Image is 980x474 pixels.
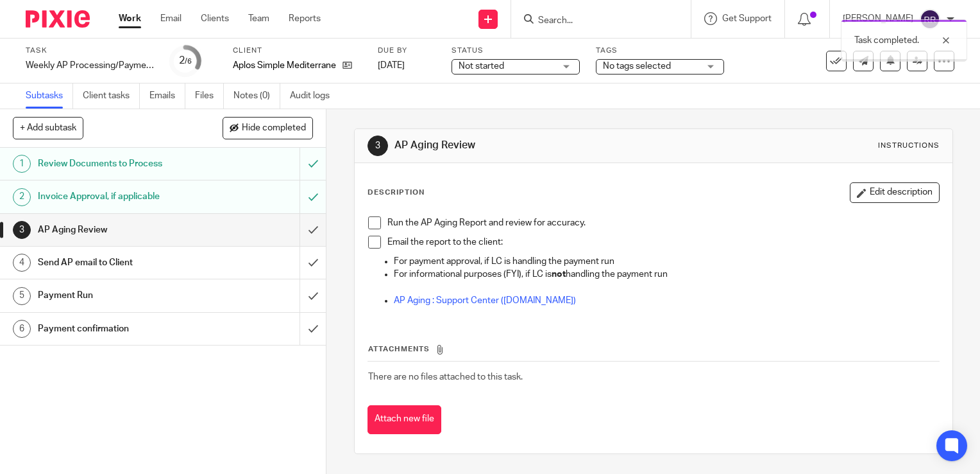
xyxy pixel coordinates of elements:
[394,255,939,268] p: For payment approval, if LC is handling the payment run
[242,123,306,134] span: Hide completed
[387,236,939,249] p: Email the report to the client:
[201,12,229,25] a: Clients
[38,220,204,240] h1: AP Aging Review
[38,319,204,338] h1: Payment confirmation
[38,154,204,173] h1: Review Documents to Process
[367,188,425,198] p: Description
[13,320,31,338] div: 6
[233,59,336,72] p: Aplos Simple Mediterranean
[378,61,405,70] span: [DATE]
[452,46,580,56] label: Status
[248,12,269,25] a: Team
[26,10,90,28] img: Pixie
[850,182,940,203] button: Edit description
[394,296,576,305] a: AP Aging : Support Center ([DOMAIN_NAME])
[394,268,939,281] p: For informational purposes (FYI), if LC is handling the payment run
[26,83,73,109] a: Subtasks
[367,136,388,156] div: 3
[13,221,31,239] div: 3
[149,83,185,109] a: Emails
[368,373,523,382] span: There are no files attached to this task.
[878,141,940,151] div: Instructions
[195,83,224,109] a: Files
[26,46,154,56] label: Task
[26,59,154,72] div: Weekly AP Processing/Payment
[13,117,83,139] button: + Add subtask
[13,188,31,206] div: 2
[13,155,31,173] div: 1
[13,287,31,305] div: 5
[920,9,940,30] img: svg%3E
[378,46,435,56] label: Due by
[552,270,566,279] strong: not
[290,83,339,109] a: Audit logs
[459,62,504,71] span: Not started
[854,34,919,47] p: Task completed.
[83,83,140,109] a: Client tasks
[38,253,204,272] h1: Send AP email to Client
[367,405,441,434] button: Attach new file
[119,12,141,25] a: Work
[38,286,204,305] h1: Payment Run
[387,216,939,229] p: Run the AP Aging Report and review for accuracy.
[394,139,680,152] h1: AP Aging Review
[233,46,362,56] label: Client
[603,62,671,71] span: No tags selected
[233,83,280,109] a: Notes (0)
[38,187,204,206] h1: Invoice Approval, if applicable
[223,117,313,139] button: Hide completed
[185,58,192,65] small: /6
[179,53,192,68] div: 2
[289,12,321,25] a: Reports
[160,12,182,25] a: Email
[13,254,31,272] div: 4
[368,346,430,353] span: Attachments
